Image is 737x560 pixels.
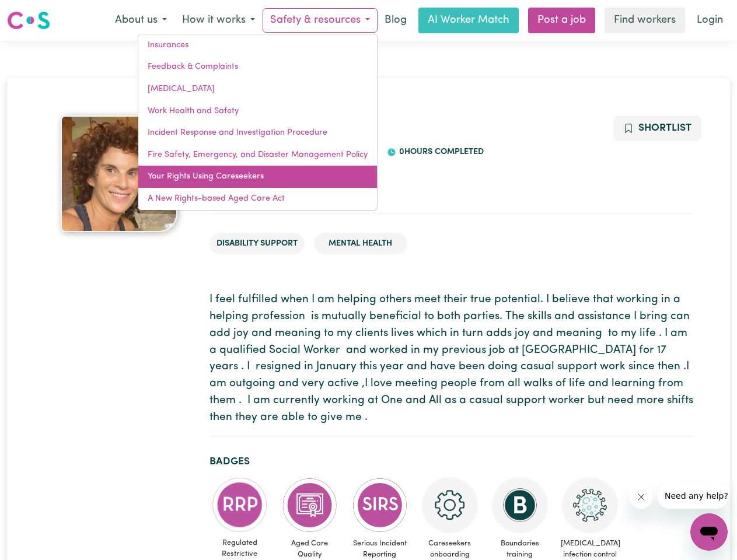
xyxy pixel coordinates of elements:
img: CS Academy: Regulated Restrictive Practices course completed [212,477,268,533]
a: [MEDICAL_DATA] [138,78,377,100]
li: Mental Health [314,233,407,255]
a: Post a job [528,8,595,33]
iframe: Close message [630,485,653,509]
button: About us [107,8,174,33]
a: AI Worker Match [418,8,519,33]
iframe: Button to launch messaging window [690,513,728,551]
img: Belinda [61,116,177,232]
button: Add to shortlist [613,116,701,141]
a: Belinda's profile picture' [43,116,195,232]
a: Login [690,8,730,33]
img: CS Academy: Careseekers Onboarding course completed [422,477,478,533]
a: Blog [378,8,414,33]
li: Disability Support [209,233,305,255]
span: Need any help? [7,8,71,17]
img: CS Academy: Aged Care Quality Standards & Code of Conduct course completed [282,477,338,533]
img: Careseekers logo [7,10,50,31]
a: Insurances [138,34,377,57]
span: 0 hours completed [396,148,484,156]
p: I feel fulfilled when I am helping others meet their true potential. I believe that working in a ... [209,292,694,426]
h2: Badges [209,456,694,468]
a: Your Rights Using Careseekers [138,166,377,188]
img: CS Academy: COVID-19 Infection Control Training course completed [562,477,618,533]
a: Incident Response and Investigation Procedure [138,122,377,144]
a: Find workers [605,8,685,33]
img: CS Academy: Boundaries in care and support work course completed [492,477,548,533]
a: Work Health and Safety [138,100,377,123]
button: How it works [174,8,263,33]
a: Careseekers logo [7,7,50,34]
div: Safety & resources [138,34,378,211]
iframe: Message from company [658,483,728,509]
button: Safety & resources [263,8,378,33]
a: Fire Safety, Emergency, and Disaster Management Policy [138,144,377,166]
a: Feedback & Complaints [138,56,377,78]
a: A New Rights-based Aged Care Act [138,188,377,210]
span: Shortlist [638,123,691,133]
img: CS Academy: Serious Incident Reporting Scheme course completed [352,477,408,533]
